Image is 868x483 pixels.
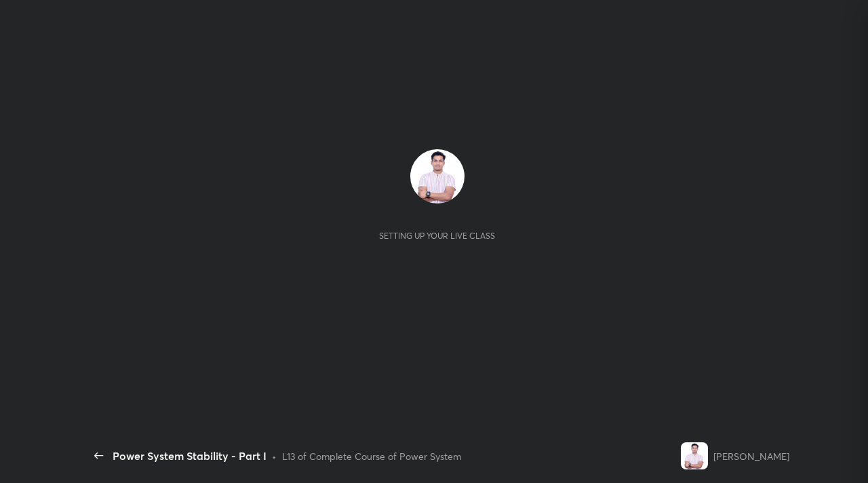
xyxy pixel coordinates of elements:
div: L13 of Complete Course of Power System [282,449,461,463]
img: e6b38c85eb1c47a285307284920bdc85.jpg [410,149,465,204]
div: Power System Stability - Part I [113,448,267,464]
div: [PERSON_NAME] [713,449,789,463]
img: e6b38c85eb1c47a285307284920bdc85.jpg [681,442,708,469]
div: • [272,449,277,463]
div: Setting up your live class [379,231,495,241]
